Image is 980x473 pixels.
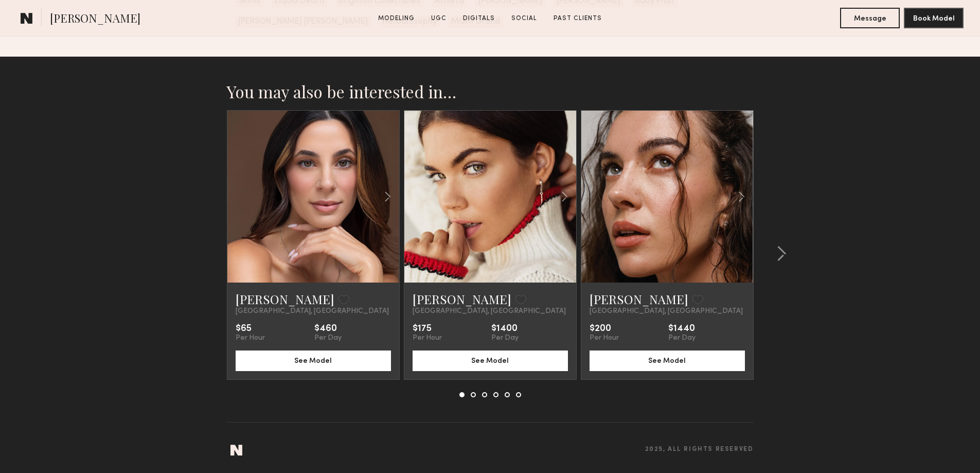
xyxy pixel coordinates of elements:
a: Past Clients [549,14,606,23]
span: [PERSON_NAME] [50,10,140,28]
span: [GEOGRAPHIC_DATA], [GEOGRAPHIC_DATA] [236,307,389,316]
a: See Model [413,356,568,364]
a: See Model [236,356,391,364]
a: UGC [427,14,451,23]
div: $460 [314,324,342,334]
span: 2025, all rights reserved [645,446,754,453]
a: Digitals [459,14,499,23]
button: See Model [236,351,391,371]
button: Message [840,8,900,28]
div: $65 [236,324,265,334]
div: Per Day [314,334,342,342]
div: Per Hour [413,334,442,342]
button: See Model [413,351,568,371]
div: Per Day [491,334,519,342]
div: Per Day [668,334,696,342]
div: $1440 [668,324,696,334]
a: [PERSON_NAME] [590,291,688,307]
a: Modeling [374,14,419,23]
div: $200 [590,324,619,334]
div: Per Hour [590,334,619,342]
a: Book Model [904,13,964,22]
span: [GEOGRAPHIC_DATA], [GEOGRAPHIC_DATA] [590,307,743,316]
div: $1400 [491,324,519,334]
a: Social [507,14,541,23]
button: Book Model [904,8,964,28]
a: See Model [590,356,745,364]
a: [PERSON_NAME] [413,291,511,307]
a: [PERSON_NAME] [236,291,334,307]
span: [GEOGRAPHIC_DATA], [GEOGRAPHIC_DATA] [413,307,566,316]
div: Per Hour [236,334,265,342]
div: $175 [413,324,442,334]
h2: You may also be interested in… [227,81,754,102]
button: See Model [590,351,745,371]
